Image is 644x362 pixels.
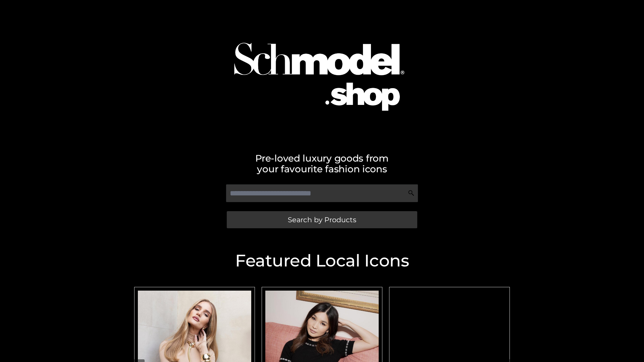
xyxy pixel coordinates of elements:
[408,190,415,196] img: Search Icon
[131,153,513,174] h2: Pre-loved luxury goods from your favourite fashion icons
[288,216,356,223] span: Search by Products
[131,252,513,269] h2: Featured Local Icons​
[227,211,417,228] a: Search by Products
